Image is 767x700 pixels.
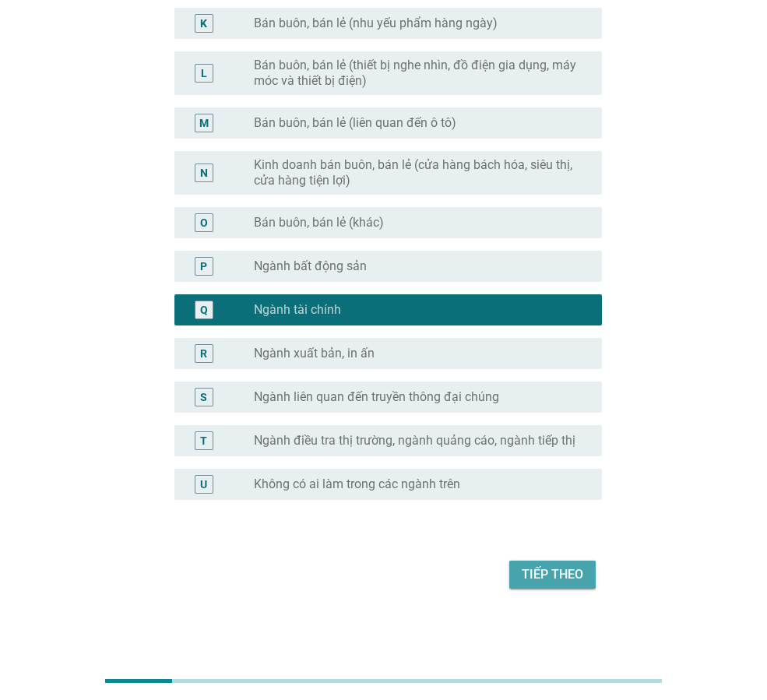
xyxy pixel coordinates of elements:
div: Tiếp theo [522,565,583,584]
label: Ngành tài chính [254,302,341,318]
label: Kinh doanh bán buôn, bán lẻ (cửa hàng bách hóa, siêu thị, cửa hàng tiện lợi) [254,157,577,188]
div: O [200,214,208,230]
div: Q [200,301,208,318]
button: Tiếp theo [509,561,596,589]
label: Ngành điều tra thị trường, ngành quảng cáo, ngành tiếp thị [254,433,575,448]
label: Bán buôn, bán lẻ (thiết bị nghe nhìn, đồ điện gia dụng, máy móc và thiết bị điện) [254,58,577,89]
label: Không có ai làm trong các ngành trên [254,477,460,492]
div: T [200,432,207,448]
div: S [200,389,207,405]
div: L [201,65,207,81]
div: P [200,258,207,274]
label: Ngành xuất bản, in ấn [254,346,375,361]
label: Bán buôn, bán lẻ (nhu yếu phẩm hàng ngày) [254,16,498,31]
label: Ngành bất động sản [254,259,367,274]
div: R [200,345,207,361]
div: U [200,476,207,492]
label: Bán buôn, bán lẻ (khác) [254,215,384,230]
div: M [199,114,209,131]
div: K [200,15,207,31]
label: Ngành liên quan đến truyền thông đại chúng [254,389,499,405]
label: Bán buôn, bán lẻ (liên quan đến ô tô) [254,115,456,131]
div: N [200,164,208,181]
